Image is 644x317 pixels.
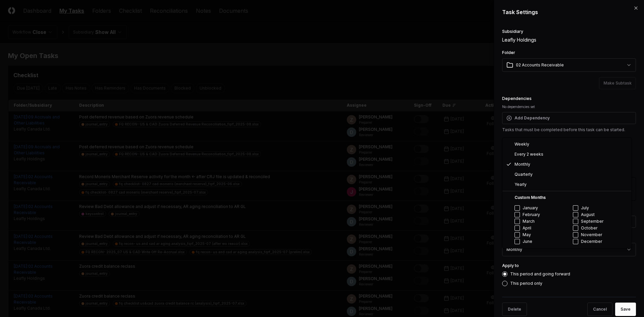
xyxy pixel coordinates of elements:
label: May [523,231,531,238]
label: September [581,218,603,225]
span: Weekly [515,141,529,147]
label: December [581,238,602,245]
span: Every 2 weeks [515,151,543,157]
label: April [523,225,531,231]
label: January [523,205,538,211]
label: October [581,225,597,231]
label: November [581,231,602,238]
label: March [523,218,535,225]
label: February [523,211,540,218]
label: July [581,205,589,211]
span: Quarterly [515,171,533,177]
label: August [581,211,595,218]
div: Custom Months [515,195,627,201]
label: June [523,238,532,245]
span: Monthly [515,161,530,167]
span: Yearly [515,181,527,188]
